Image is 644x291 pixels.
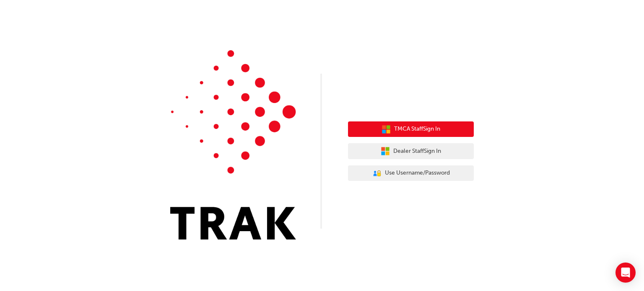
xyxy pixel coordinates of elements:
[385,168,450,178] span: Use Username/Password
[394,124,440,134] span: TMCA Staff Sign In
[348,165,474,181] button: Use Username/Password
[615,263,636,283] div: Open Intercom Messenger
[393,147,441,156] span: Dealer Staff Sign In
[170,50,296,239] img: Trak
[348,121,474,137] button: TMCA StaffSign In
[348,143,474,159] button: Dealer StaffSign In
